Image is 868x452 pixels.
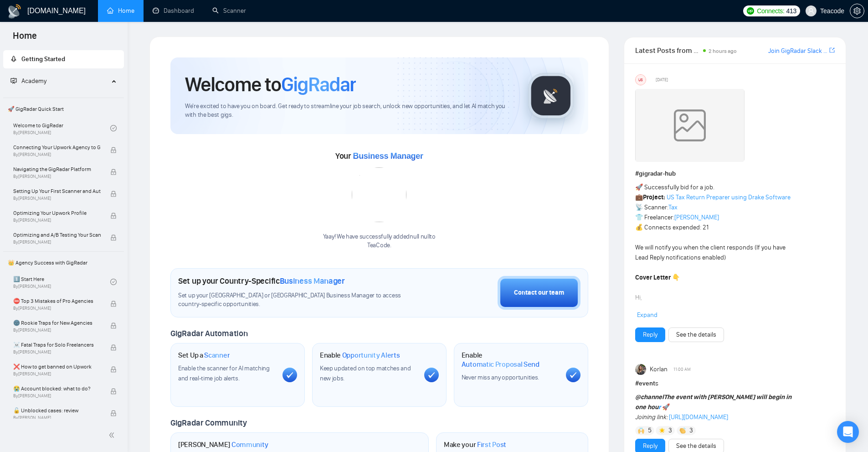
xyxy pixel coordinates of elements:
span: rocket [10,56,17,62]
span: Your [335,151,423,161]
span: Navigating the GigRadar Platform [13,165,101,174]
div: Yaay! We have successfully added null null to [323,233,436,250]
span: 🚀 [662,403,670,411]
span: Latest Posts from the GigRadar Community [635,45,700,56]
span: By [PERSON_NAME] [13,174,101,179]
span: setting [850,7,864,15]
span: fund-projection-screen [10,78,17,84]
span: 😭 Account blocked: what to do? [13,384,101,393]
span: By [PERSON_NAME] [13,306,101,311]
span: ☠️ Fatal Traps for Solo Freelancers [13,340,101,349]
span: Enable the scanner for AI matching and real-time job alerts. [178,364,270,382]
h1: Make your [444,440,506,449]
img: error [352,167,406,222]
span: 👑 Agency Success with GigRadar [4,254,123,272]
span: lock [110,410,117,416]
span: Korlan [650,364,668,374]
img: 👏 [679,427,686,434]
a: dashboardDashboard [153,7,194,15]
span: By [PERSON_NAME] [13,152,101,157]
span: lock [110,234,117,241]
h1: Set Up a [178,351,230,360]
a: Join GigRadar Slack Community [768,46,827,56]
a: See the details [676,330,716,340]
span: By [PERSON_NAME] [13,349,101,355]
span: GigRadar Automation [170,328,247,338]
h1: Enable [320,351,400,360]
span: lock [110,169,117,175]
button: Reply [635,327,665,342]
h1: Welcome to [185,72,356,97]
a: Welcome to GigRadarBy[PERSON_NAME] [13,118,110,138]
h1: # events [635,379,835,389]
span: Setting Up Your First Scanner and Auto-Bidder [13,187,101,196]
span: We're excited to have you on board. Get ready to streamline your job search, unlock new opportuni... [185,102,514,119]
span: Optimizing and A/B Testing Your Scanner for Better Results [13,230,101,239]
span: 11:00 AM [673,365,691,374]
strong: The event with [PERSON_NAME] will begin in one hou [635,393,791,411]
img: upwork-logo.png [747,7,754,15]
span: 🌚 Rookie Traps for New Agencies [13,318,101,327]
span: export [829,47,835,54]
span: 413 [786,6,796,16]
a: setting [850,7,864,15]
a: homeHome [107,7,134,15]
span: By [PERSON_NAME] [13,415,101,421]
h1: [PERSON_NAME] [178,440,268,449]
span: By [PERSON_NAME] [13,196,101,201]
p: TeaCode . [323,241,436,250]
span: lock [110,388,117,395]
span: Getting Started [21,55,65,63]
span: lock [110,322,117,329]
a: Reply [643,330,657,340]
button: setting [850,4,864,18]
span: Community [231,440,268,449]
span: Keep updated on top matches and new jobs. [320,364,411,382]
span: By [PERSON_NAME] [13,327,101,333]
span: 🚀 GigRadar Quick Start [4,100,123,118]
span: 3 [689,426,693,435]
button: Contact our team [498,276,580,310]
span: First Post [477,440,506,449]
a: US Tax Return Preparer using Drake Software [667,193,791,201]
span: By [PERSON_NAME] [13,218,101,223]
span: Automatic Proposal Send [462,360,539,369]
a: Tax [668,203,678,211]
a: export [829,46,835,55]
span: Connects: [757,6,784,16]
a: r [658,403,661,411]
span: @channel [635,393,664,401]
span: Academy [10,77,46,85]
img: Korlan [635,364,646,375]
strong: Cover Letter 👇 [635,274,680,281]
span: ⛔ Top 3 Mistakes of Pro Agencies [13,296,101,306]
div: Contact our team [514,288,564,298]
span: By [PERSON_NAME] [13,239,101,245]
span: check-circle [110,125,117,131]
span: Opportunity Alerts [342,351,400,360]
img: 🙌 [638,427,644,434]
a: Reply [643,441,657,451]
span: GigRadar [281,72,356,97]
a: searchScanner [212,7,246,15]
div: Open Intercom Messenger [837,421,859,443]
span: lock [110,344,117,351]
span: By [PERSON_NAME] [13,371,101,377]
span: lock [110,366,117,373]
img: weqQh+iSagEgQAAAABJRU5ErkJggg== [635,89,745,162]
span: ❌ How to get banned on Upwork [13,362,101,371]
span: Optimizing Your Upwork Profile [13,208,101,218]
li: Getting Started [3,50,124,68]
a: [URL][DOMAIN_NAME] [669,413,728,421]
span: check-circle [110,279,117,285]
img: 🌟 [659,427,665,434]
h1: Enable [462,351,559,369]
span: Expand [637,311,657,319]
span: 3 [668,426,672,435]
strong: Project: [643,193,665,201]
h1: Set up your Country-Specific [178,276,345,286]
span: lock [110,213,117,219]
a: 1️⃣ Start HereBy[PERSON_NAME] [13,272,110,292]
em: Joining link: [635,413,668,421]
span: 2 hours ago [709,48,737,54]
